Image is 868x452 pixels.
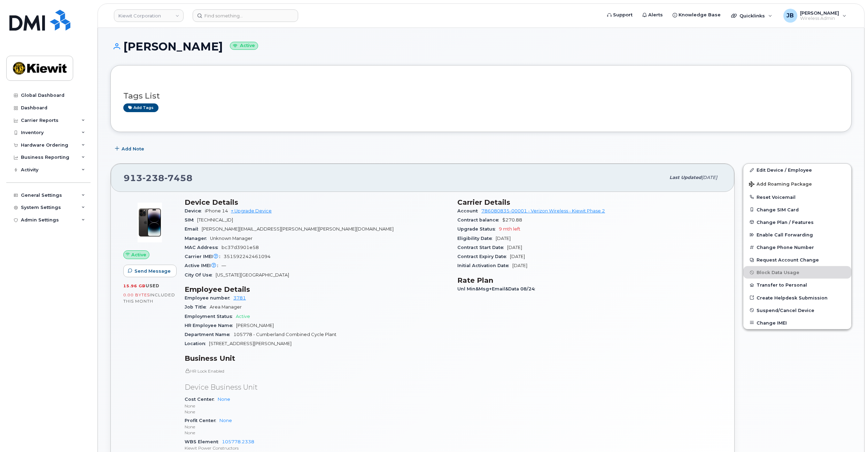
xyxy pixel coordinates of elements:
[757,307,814,313] span: Suspend/Cancel Device
[185,272,216,278] span: City Of Use
[123,265,177,277] button: Send Message
[123,103,158,112] a: Add tags
[230,42,258,50] small: Active
[185,295,233,301] span: Employee number
[496,236,511,241] span: [DATE]
[185,418,219,423] span: Profit Center
[185,208,205,213] span: Device
[164,173,193,183] span: 7458
[123,293,150,297] span: 0.00 Bytes
[123,283,146,288] span: 15.96 GB
[499,226,520,232] span: 9 mth left
[218,397,230,402] a: None
[209,341,292,346] span: [STREET_ADDRESS][PERSON_NAME]
[743,304,851,317] button: Suspend/Cancel Device
[185,254,224,259] span: Carrier IMEI
[134,268,171,274] span: Send Message
[123,92,839,100] h3: Tags List
[122,146,144,152] span: Add Note
[231,208,272,213] a: + Upgrade Device
[481,208,605,213] a: 786080835-00001 - Verizon Wireless - Kiewit Phase 2
[457,254,510,259] span: Contract Expiry Date
[702,175,717,180] span: [DATE]
[185,198,449,206] h3: Device Details
[185,397,218,402] span: Cost Center
[838,422,863,447] iframe: Messenger Launcher
[110,142,150,155] button: Add Note
[185,245,222,250] span: MAC Address
[749,181,812,188] span: Add Roaming Package
[233,295,246,301] a: 3781
[757,219,814,225] span: Change Plan / Features
[185,263,222,268] span: Active IMEI
[185,332,233,337] span: Department Name
[457,217,502,223] span: Contract balance
[236,323,274,328] span: [PERSON_NAME]
[743,254,851,266] button: Request Account Change
[110,40,852,53] h1: [PERSON_NAME]
[757,232,813,237] span: Enable Call Forwarding
[205,208,228,213] span: iPhone 14
[185,403,449,409] p: None
[202,226,394,232] span: [PERSON_NAME][EMAIL_ADDRESS][PERSON_NAME][PERSON_NAME][DOMAIN_NAME]
[222,245,259,250] span: bc37d3901e58
[185,439,222,444] span: WBS Element
[185,304,210,310] span: Job Title
[224,254,271,259] span: 351592242461094
[743,216,851,228] button: Change Plan / Features
[197,217,233,223] span: [TECHNICAL_ID]
[457,236,496,241] span: Eligibility Date
[185,382,449,392] p: Device Business Unit
[142,173,164,183] span: 238
[185,424,449,430] p: None
[457,263,512,268] span: Initial Activation Date
[185,445,449,451] p: Kiewit Power Constructors
[743,266,851,279] button: Block Data Usage
[124,173,193,183] span: 913
[743,191,851,203] button: Reset Voicemail
[510,254,525,259] span: [DATE]
[185,430,449,436] p: None
[743,177,851,191] button: Add Roaming Package
[185,285,449,294] h3: Employee Details
[129,202,171,243] img: image20231002-3703462-njx0qo.jpeg
[743,203,851,216] button: Change SIM Card
[743,317,851,329] button: Change IMEI
[457,276,722,285] h3: Rate Plan
[236,314,250,319] span: Active
[743,228,851,241] button: Enable Call Forwarding
[233,332,336,337] span: 105778 - Cumberland Combined Cycle Plant
[185,409,449,415] p: None
[210,236,253,241] span: Unknown Manager
[743,279,851,291] button: Transfer to Personal
[185,226,202,232] span: Email
[457,208,481,213] span: Account
[210,304,242,310] span: Area Manager
[146,283,160,288] span: used
[457,245,507,250] span: Contract Start Date
[743,291,851,304] a: Create Helpdesk Submission
[131,251,146,258] span: Active
[185,236,210,241] span: Manager
[222,439,254,444] a: 105778.2338
[185,354,449,363] h3: Business Unit
[222,263,226,268] span: —
[185,314,236,319] span: Employment Status
[507,245,522,250] span: [DATE]
[743,241,851,254] button: Change Phone Number
[669,175,702,180] span: Last updated
[123,292,175,304] span: included this month
[457,226,499,232] span: Upgrade Status
[502,217,522,223] span: $270.88
[185,368,449,374] p: HR Lock Enabled
[743,164,851,176] a: Edit Device / Employee
[185,341,209,346] span: Location
[216,272,289,278] span: [US_STATE][GEOGRAPHIC_DATA]
[457,286,538,291] span: Unl Min&Msg+Email&Data 08/24
[219,418,232,423] a: None
[457,198,722,206] h3: Carrier Details
[185,217,197,223] span: SIM
[512,263,527,268] span: [DATE]
[185,323,236,328] span: HR Employee Name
